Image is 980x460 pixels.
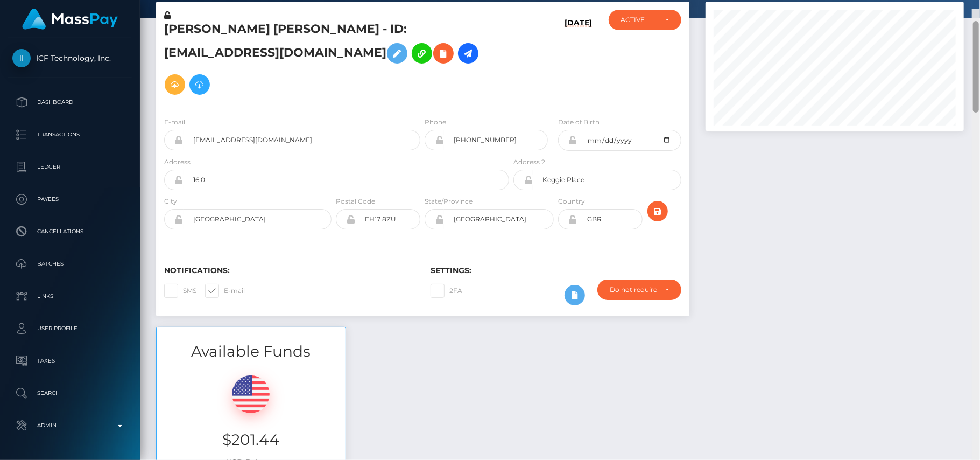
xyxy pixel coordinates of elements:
[232,375,270,413] img: USD.png
[12,127,128,143] p: Transactions
[12,94,128,110] p: Dashboard
[431,266,681,275] h6: Settings:
[8,315,132,342] a: User Profile
[425,197,473,206] label: State/Province
[431,284,462,298] label: 2FA
[12,385,128,401] p: Search
[205,284,245,298] label: E-mail
[8,154,132,180] a: Ledger
[164,284,196,298] label: SMS
[458,43,478,64] a: Initiate Payout
[621,16,657,24] div: ACTIVE
[425,117,446,127] label: Phone
[12,191,128,207] p: Payees
[610,285,657,294] div: Do not require
[8,412,132,439] a: Admin
[164,157,191,167] label: Address
[12,49,31,67] img: ICF Technology, Inc.
[12,224,128,240] p: Cancellations
[164,117,185,127] label: E-mail
[12,288,128,304] p: Links
[336,197,375,206] label: Postal Code
[12,417,128,434] p: Admin
[8,347,132,374] a: Taxes
[513,157,545,167] label: Address 2
[8,121,132,148] a: Transactions
[8,250,132,277] a: Batches
[8,186,132,213] a: Payees
[597,280,681,300] button: Do not require
[565,18,593,104] h6: [DATE]
[8,89,132,116] a: Dashboard
[558,197,585,206] label: Country
[558,117,600,127] label: Date of Birth
[157,341,346,362] h3: Available Funds
[8,380,132,407] a: Search
[164,21,503,100] h5: [PERSON_NAME] [PERSON_NAME] - ID: [EMAIL_ADDRESS][DOMAIN_NAME]
[8,53,132,63] span: ICF Technology, Inc.
[8,283,132,310] a: Links
[164,197,177,206] label: City
[12,353,128,369] p: Taxes
[22,9,118,30] img: MassPay Logo
[12,159,128,175] p: Ledger
[609,10,681,30] button: ACTIVE
[8,218,132,245] a: Cancellations
[12,320,128,337] p: User Profile
[164,266,414,275] h6: Notifications:
[165,429,337,450] h3: $201.44
[12,256,128,272] p: Batches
